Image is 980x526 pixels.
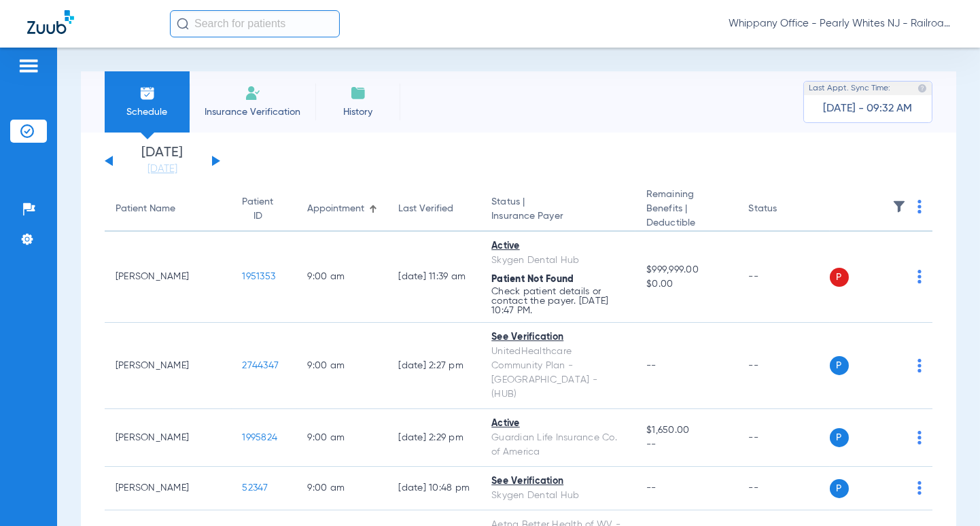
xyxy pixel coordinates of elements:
div: Last Verified [399,202,470,216]
span: 2744347 [243,361,279,370]
td: [DATE] 11:39 AM [388,232,481,323]
img: group-dot-blue.svg [917,200,922,213]
img: Schedule [139,85,156,101]
span: P [830,268,849,287]
div: See Verification [491,330,625,345]
td: -- [738,409,830,467]
input: Search for patients [170,10,340,37]
th: Status [738,188,830,232]
span: Patient Not Found [491,275,574,284]
span: P [830,479,849,498]
th: Status | [480,188,635,232]
div: UnitedHealthcare Community Plan - [GEOGRAPHIC_DATA] - (HUB) [491,345,625,402]
div: Patient ID [243,195,274,224]
td: [PERSON_NAME] [105,323,232,409]
td: [DATE] 10:48 PM [388,467,481,510]
span: Whippany Office - Pearly Whites NJ - Railroad Plaza Dental Associates Spec LLC - [GEOGRAPHIC_DATA... [729,17,953,31]
img: last sync help info [917,84,927,93]
td: [DATE] 2:29 PM [388,409,481,467]
td: 9:00 AM [297,232,388,323]
td: [PERSON_NAME] [105,409,232,467]
div: Last Verified [399,202,454,216]
td: 9:00 AM [297,323,388,409]
p: Check patient details or contact the payer. [DATE] 10:47 PM. [491,287,625,315]
span: Last Appt. Sync Time: [809,82,890,95]
div: Appointment [308,202,377,216]
span: 52347 [243,483,268,493]
td: 9:00 AM [297,467,388,510]
img: group-dot-blue.svg [917,359,922,372]
img: Search Icon [177,18,189,30]
span: Deductible [646,216,727,230]
span: Schedule [115,105,179,119]
span: History [326,105,390,119]
li: [DATE] [122,146,203,176]
span: 1995824 [243,433,278,442]
img: hamburger-icon [18,58,39,74]
div: Patient Name [116,202,175,216]
div: Patient ID [243,195,286,224]
img: group-dot-blue.svg [917,431,922,444]
span: P [830,356,849,375]
span: -- [646,438,727,452]
div: Active [491,239,625,253]
div: Skygen Dental Hub [491,489,625,503]
span: 1951353 [243,272,276,281]
td: -- [738,232,830,323]
span: Insurance Verification [200,105,305,119]
iframe: Chat Widget [912,461,980,526]
div: Patient Name [116,202,221,216]
img: Manual Insurance Verification [245,85,261,101]
span: Insurance Payer [491,209,625,224]
div: Appointment [308,202,365,216]
span: $0.00 [646,277,727,292]
img: group-dot-blue.svg [917,270,922,283]
span: $1,650.00 [646,423,727,438]
div: Active [491,417,625,431]
div: See Verification [491,474,625,489]
td: [DATE] 2:27 PM [388,323,481,409]
td: [PERSON_NAME] [105,467,232,510]
td: [PERSON_NAME] [105,232,232,323]
div: Skygen Dental Hub [491,253,625,268]
td: -- [738,323,830,409]
img: filter.svg [892,200,906,213]
img: History [350,85,366,101]
img: Zuub Logo [27,10,74,34]
div: Guardian Life Insurance Co. of America [491,431,625,459]
span: $999,999.00 [646,263,727,277]
span: P [830,428,849,447]
td: -- [738,467,830,510]
span: [DATE] - 09:32 AM [824,102,913,116]
a: [DATE] [122,162,203,176]
th: Remaining Benefits | [635,188,737,232]
span: -- [646,483,657,493]
span: -- [646,361,657,370]
td: 9:00 AM [297,409,388,467]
